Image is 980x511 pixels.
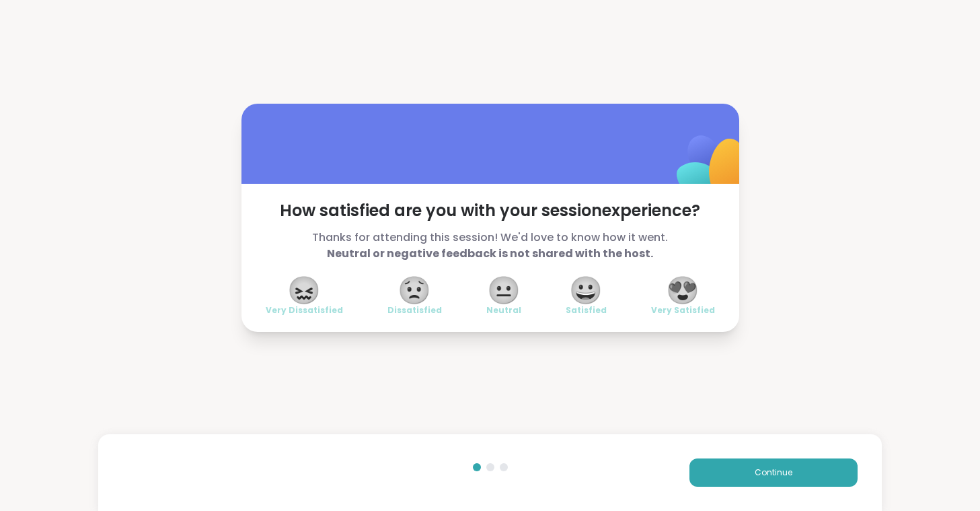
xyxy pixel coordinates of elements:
[651,305,715,316] span: Very Satisfied
[327,246,653,261] b: Neutral or negative feedback is not shared with the host.
[645,100,779,234] img: ShareWell Logomark
[266,230,715,262] span: Thanks for attending this session! We'd love to know how it went.
[689,458,858,487] button: Continue
[755,467,792,479] span: Continue
[287,278,321,302] span: 😖
[666,278,700,302] span: 😍
[387,305,442,316] span: Dissatisfied
[398,278,431,302] span: 😟
[566,305,607,316] span: Satisfied
[486,305,521,316] span: Neutral
[487,278,521,302] span: 😐
[569,278,603,302] span: 😀
[266,305,343,316] span: Very Dissatisfied
[266,200,715,222] span: How satisfied are you with your session experience?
